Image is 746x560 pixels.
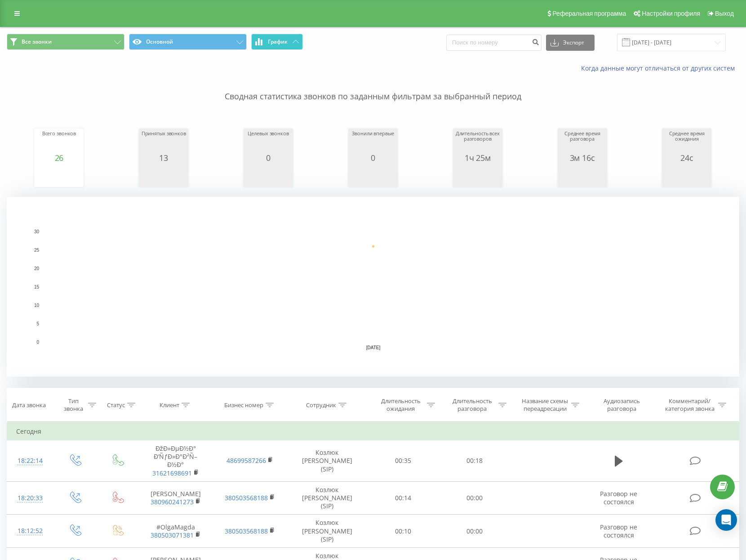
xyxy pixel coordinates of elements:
[225,527,268,535] a: 380503568188
[36,131,81,153] div: Всего звонков
[351,153,395,162] div: 0
[439,481,510,515] td: 00:00
[287,440,367,482] td: Козлюк [PERSON_NAME] (SIP)
[7,73,739,102] p: Сводная статистика звонков по заданным фильтрам за выбранный период
[12,401,46,409] div: Дата звонка
[581,64,739,72] a: Когда данные могут отличаться от других систем
[593,397,651,413] div: Аудиозапись разговора
[226,456,266,465] a: 48699587266
[34,248,40,253] text: 25
[138,440,213,482] td: ÐžÐ»ÐµÐ½Ð° Ð‘ÑƒÐ»Ð°Ð²Ñ–Ð½Ð°
[664,153,709,162] div: 24с
[715,509,737,531] div: Open Intercom Messenger
[560,162,605,189] svg: A chart.
[446,35,542,51] input: Поиск по номеру
[141,162,186,189] svg: A chart.
[7,34,124,50] button: Все звонки
[129,34,247,50] button: Основной
[560,131,605,153] div: Среднее время разговора
[246,131,291,153] div: Целевых звонков
[367,515,439,548] td: 00:10
[600,489,637,506] span: Разговор не состоялся
[138,515,213,548] td: #OlgaMagda
[600,523,637,539] span: Разговор не состоялся
[151,498,194,506] a: 380960241273
[351,162,395,189] svg: A chart.
[36,153,81,162] div: 26
[16,522,44,540] div: 18:12:52
[107,401,125,409] div: Статус
[246,162,291,189] svg: A chart.
[455,131,500,153] div: Длительность всех разговоров
[287,481,367,515] td: Козлюк [PERSON_NAME] (SIP)
[7,197,739,377] svg: A chart.
[34,303,40,308] text: 10
[34,229,40,234] text: 30
[306,401,336,409] div: Сотрудник
[34,284,40,289] text: 15
[366,345,381,350] text: [DATE]
[439,440,510,482] td: 00:18
[246,153,291,162] div: 0
[664,162,709,189] svg: A chart.
[36,162,81,189] svg: A chart.
[141,131,186,153] div: Принятых звонков
[251,34,303,50] button: График
[36,321,39,326] text: 5
[455,153,500,162] div: 1ч 25м
[61,397,86,413] div: Тип звонка
[455,162,500,189] svg: A chart.
[546,35,595,51] button: Экспорт
[138,481,213,515] td: [PERSON_NAME]
[16,452,44,470] div: 18:22:14
[448,397,496,413] div: Длительность разговора
[439,515,510,548] td: 00:00
[351,131,395,153] div: Звонили впервые
[22,38,52,45] span: Все звонки
[224,401,263,409] div: Бизнес номер
[287,515,367,548] td: Козлюк [PERSON_NAME] (SIP)
[152,469,192,477] a: 31621698691
[367,440,439,482] td: 00:35
[7,422,739,440] td: Сегодня
[160,401,179,409] div: Клиент
[664,131,709,153] div: Среднее время ожидания
[367,481,439,515] td: 00:14
[715,10,734,17] span: Выход
[521,397,569,413] div: Название схемы переадресации
[225,493,268,502] a: 380503568188
[560,153,605,162] div: 3м 16с
[268,39,288,45] span: График
[16,489,44,507] div: 18:20:33
[642,10,700,17] span: Настройки профиля
[552,10,626,17] span: Реферальная программа
[663,397,716,413] div: Комментарий/категория звонка
[34,266,40,271] text: 20
[36,340,39,345] text: 0
[141,153,186,162] div: 13
[377,397,425,413] div: Длительность ожидания
[151,531,194,539] a: 380503071381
